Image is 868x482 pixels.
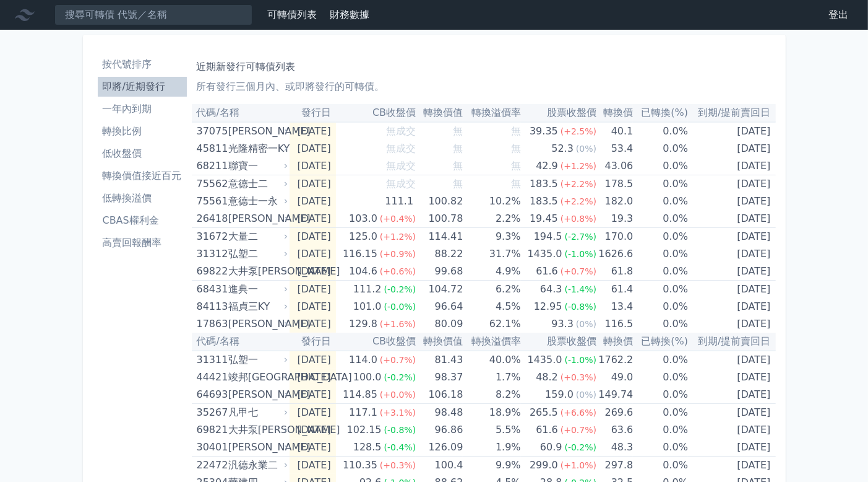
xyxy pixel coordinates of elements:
td: [DATE] [290,140,335,157]
div: 64.3 [538,281,565,298]
div: 68431 [197,281,225,298]
td: 61.4 [596,281,633,299]
span: 無成交 [386,142,416,154]
a: 可轉債列表 [267,9,317,20]
td: 116.5 [596,315,633,333]
div: 111.2 [351,281,384,298]
td: 4.5% [463,298,520,315]
td: [DATE] [688,298,775,315]
a: 一年內到期 [98,99,187,119]
td: 13.4 [596,298,633,315]
td: [DATE] [688,457,775,475]
td: [DATE] [688,140,775,157]
div: [PERSON_NAME] [228,315,285,333]
span: (+0.6%) [380,266,416,276]
td: [DATE] [290,351,335,369]
td: [DATE] [688,245,775,263]
td: 0.0% [633,421,688,439]
p: 所有發行三個月內、或即將發行的可轉債。 [197,79,771,94]
th: 已轉換(%) [633,333,688,351]
div: [PERSON_NAME] [228,439,285,456]
td: [DATE] [290,157,335,175]
div: [PERSON_NAME] [228,386,285,403]
div: 凡甲七 [228,404,285,421]
td: 18.9% [463,404,520,422]
td: 96.64 [416,298,463,315]
span: (-0.4%) [384,442,416,452]
div: 1435.0 [525,245,565,263]
span: (-0.2%) [384,284,416,294]
td: 88.22 [416,245,463,263]
div: 聯寶一 [228,157,285,175]
span: 無 [453,178,463,190]
td: 2.2% [463,210,520,228]
li: 低收盤價 [98,146,187,161]
div: 183.5 [527,193,561,210]
li: 低轉換溢價 [98,191,187,206]
td: 61.8 [596,263,633,281]
div: 進典一 [228,281,285,298]
div: 75561 [197,193,225,210]
div: 聊天小工具 [806,423,868,482]
td: 48.3 [596,439,633,457]
td: 297.8 [596,457,633,475]
span: (+0.3%) [561,372,596,382]
td: 106.18 [416,386,463,404]
td: 0.0% [633,439,688,457]
td: [DATE] [290,421,335,439]
div: 48.2 [533,369,561,386]
th: 轉換價值 [416,104,463,122]
td: 0.0% [633,245,688,263]
span: (-1.0%) [565,355,597,365]
div: 194.5 [531,228,565,245]
td: 0.0% [633,122,688,140]
td: 98.37 [416,369,463,386]
a: 低收盤價 [98,144,187,164]
a: 高賣回報酬率 [98,233,187,253]
div: 68211 [197,157,225,175]
td: 19.3 [596,210,633,228]
span: (+0.4%) [380,214,416,224]
td: 114.41 [416,228,463,246]
div: 101.0 [351,298,384,315]
td: 0.0% [633,228,688,246]
span: 無成交 [386,125,416,137]
a: 即將/近期發行 [98,77,187,97]
td: [DATE] [688,369,775,386]
div: 31672 [197,228,225,245]
a: 按代號排序 [98,55,187,74]
li: 一年內到期 [98,102,187,116]
td: 63.6 [596,421,633,439]
td: [DATE] [688,386,775,404]
td: 0.0% [633,298,688,315]
td: 9.9% [463,457,520,475]
td: 1626.6 [596,245,633,263]
td: [DATE] [290,298,335,315]
span: 無成交 [386,178,416,190]
span: (-0.8%) [565,302,597,312]
span: (-1.4%) [565,284,597,294]
h1: 近期新發行可轉債列表 [197,59,771,74]
td: 99.68 [416,263,463,281]
div: 福貞三KY [228,298,285,315]
div: [PERSON_NAME] [228,123,285,140]
td: [DATE] [290,122,335,140]
div: 37075 [197,123,225,140]
div: 84113 [197,298,225,315]
span: (+1.0%) [561,460,596,470]
div: 111.1 [382,193,416,210]
td: [DATE] [290,439,335,457]
td: 1.9% [463,439,520,457]
span: (-2.7%) [565,232,597,242]
div: 大井泵[PERSON_NAME] [228,263,285,280]
th: 股票收盤價 [521,104,596,122]
td: 126.09 [416,439,463,457]
td: 1762.2 [596,351,633,369]
td: 104.72 [416,281,463,299]
td: 100.82 [416,193,463,210]
div: 弘塑一 [228,351,285,369]
div: 22472 [197,457,225,474]
div: 1435.0 [525,351,565,369]
td: [DATE] [688,439,775,457]
span: (+1.6%) [380,319,416,329]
